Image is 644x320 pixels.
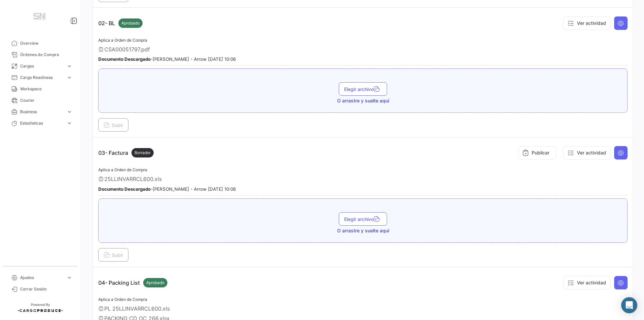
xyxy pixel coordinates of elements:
button: Ver actividad [563,16,610,30]
span: expand_more [66,109,72,115]
span: Cerrar Sesión [20,286,72,292]
span: Aprobado [121,20,140,26]
a: Workspace [5,83,75,95]
a: Overview [5,38,75,49]
button: Ver actividad [563,146,610,159]
span: Elegir archivo [344,86,382,92]
span: expand_more [66,120,72,126]
span: Aplica a Orden de Compra [98,167,147,172]
span: Cargo Readiness [20,75,64,81]
span: expand_more [66,75,72,81]
button: Elegir archivo [339,212,387,226]
span: Estadísticas [20,120,64,126]
b: Documento Descargado [98,186,151,192]
span: expand_more [66,63,72,69]
small: - [PERSON_NAME] - Arrow [DATE] 10:06 [98,186,236,192]
img: Manufactura+Logo.png [23,8,57,27]
span: CSA00051797.pdf [104,46,150,53]
span: Subir [104,252,123,258]
span: 25LLINVARRCL600.xls [104,176,162,182]
a: Órdenes de Compra [5,49,75,60]
span: Órdenes de Compra [20,52,72,58]
span: Cargas [20,63,64,69]
p: 03- Factura [98,148,154,157]
button: Elegir archivo [339,82,387,96]
small: - [PERSON_NAME] - Arrow [DATE] 10:06 [98,56,236,62]
b: Documento Descargado [98,56,151,62]
span: Aprobado [146,280,164,286]
span: Ajustes [20,275,64,281]
span: Courier [20,97,72,103]
span: O arrastre y suelte aquí [337,227,389,234]
p: 02- BL [98,18,143,28]
button: Publicar [518,146,556,159]
span: Overview [20,40,72,46]
span: Subir [104,122,123,128]
span: PL 25LLINVARRCL600.xls [104,305,170,312]
span: Aplica a Orden de Compra [98,38,147,43]
div: Abrir Intercom Messenger [621,297,637,313]
button: Subir [98,248,128,262]
button: Subir [98,118,128,132]
span: Workspace [20,86,72,92]
span: O arrastre y suelte aquí [337,97,389,104]
span: Borrador [135,150,151,156]
span: Business [20,109,64,115]
button: Ver actividad [563,276,610,289]
span: expand_more [66,275,72,281]
span: Elegir archivo [344,216,382,222]
a: Courier [5,95,75,106]
span: Aplica a Orden de Compra [98,297,147,302]
p: 04- Packing List [98,278,167,287]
